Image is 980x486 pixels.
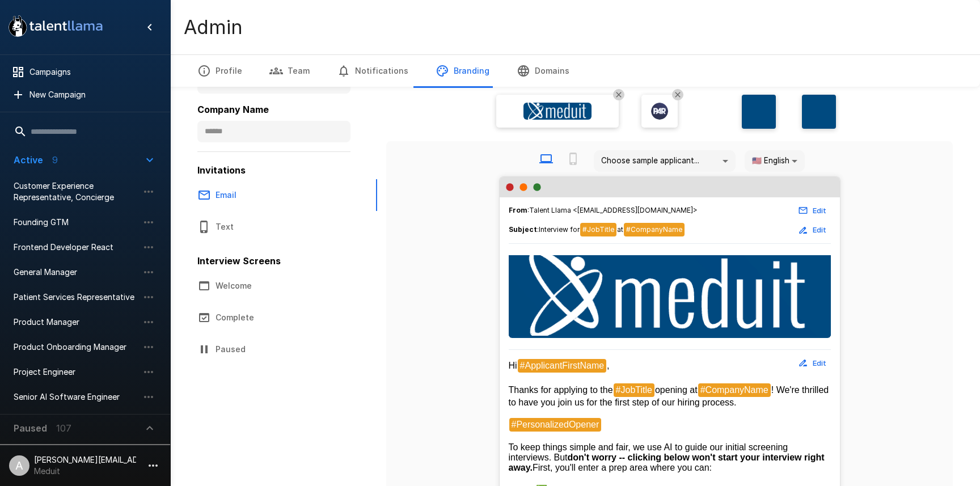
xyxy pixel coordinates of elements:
[184,333,377,365] button: Paused
[509,205,698,216] span: : Talent Llama <[EMAIL_ADDRESS][DOMAIN_NAME]>
[509,442,791,462] span: To keep things simple and fair, we use AI to guide our initial screening interviews. But
[795,202,831,219] button: Edit
[509,453,827,472] strong: don't worry -- clicking below won't start your interview right away.
[533,463,712,472] span: First, you'll enter a prep area where you can:
[422,55,503,87] button: Branding
[580,223,616,236] span: #JobTitle
[184,211,377,243] button: Text
[655,385,698,395] span: opening at
[745,150,805,172] div: 🇺🇸 English
[503,55,583,87] button: Domains
[197,104,269,115] b: Company Name
[184,55,256,87] button: Profile
[523,103,592,120] img: Banner Logo
[509,418,602,432] span: #PersonalizedOpener
[184,270,377,302] button: Welcome
[323,55,422,87] button: Notifications
[184,179,377,211] button: Email
[184,15,243,39] h4: Admin
[795,221,831,239] button: Edit
[184,302,377,333] button: Complete
[509,385,613,395] span: Thanks for applying to the
[509,361,517,370] span: Hi
[539,225,580,234] span: Interview for
[698,383,771,397] span: #CompanyName
[509,255,831,336] img: Talent Llama
[509,206,527,214] b: From
[518,359,607,373] span: #ApplicantFirstName
[256,55,323,87] button: Team
[607,361,609,370] span: ,
[641,95,678,128] label: Remove Custom Interviewer
[617,225,623,234] span: at
[795,354,831,372] button: Edit
[594,150,736,172] div: Choose sample applicant...
[614,383,654,397] span: #JobTitle
[624,223,685,236] span: #CompanyName
[496,95,619,128] label: Banner LogoRemove Custom Banner
[613,89,624,100] button: Remove Custom Banner
[509,223,685,237] span: :
[672,89,683,100] button: Remove Custom Interviewer
[651,103,668,120] img: par_avatar.png
[509,225,537,234] b: Subject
